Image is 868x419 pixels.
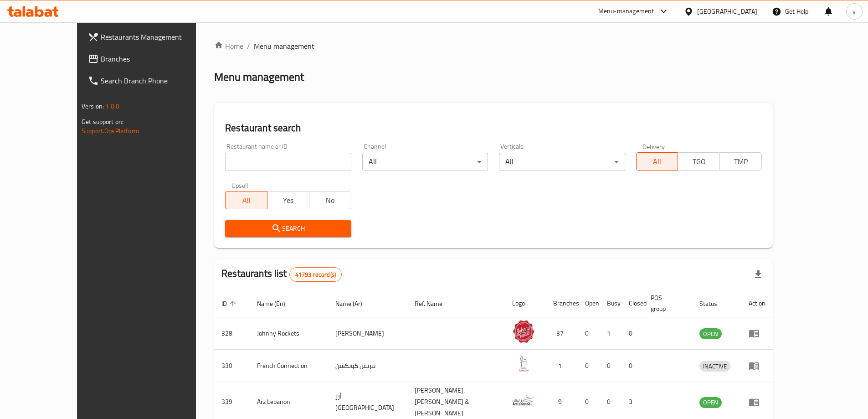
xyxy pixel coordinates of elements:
td: 1 [546,350,578,382]
span: INACTIVE [699,361,730,372]
span: Version: [82,100,104,112]
td: 328 [214,317,250,350]
th: Busy [600,290,621,317]
td: فرنش كونكشن [328,350,407,382]
button: TGO [678,152,720,171]
span: Name (En) [257,298,297,309]
input: Search for restaurant name or ID.. [225,153,351,171]
td: 0 [578,350,600,382]
div: OPEN [699,328,722,339]
span: Yes [271,194,306,207]
nav: breadcrumb [214,41,773,52]
td: 0 [621,350,643,382]
td: 330 [214,350,250,382]
div: Export file [747,264,769,285]
th: Action [741,290,773,317]
a: Support.OpsPlatform [82,125,139,137]
div: Total records count [289,267,342,282]
h2: Restaurant search [225,121,762,135]
a: Search Branch Phone [81,70,222,92]
button: Yes [267,191,309,209]
label: Delivery [642,143,665,150]
button: Search [225,220,351,237]
td: [PERSON_NAME] [328,317,407,350]
h2: Menu management [214,70,304,84]
div: All [362,153,488,171]
span: All [640,155,675,168]
span: ID [221,298,239,309]
span: 41793 record(s) [290,270,341,279]
span: All [229,194,264,207]
div: INACTIVE [699,361,730,372]
span: Search [232,223,344,234]
td: French Connection [250,350,328,382]
img: French Connection [512,352,535,375]
th: Logo [505,290,546,317]
span: Search Branch Phone [101,75,215,86]
th: Closed [621,290,643,317]
li: / [247,41,250,52]
td: 0 [578,317,600,350]
th: Open [578,290,600,317]
button: TMP [719,152,762,171]
span: Restaurants Management [101,31,215,42]
span: Name (Ar) [335,298,374,309]
span: TGO [682,155,716,168]
span: Ref. Name [415,298,454,309]
td: 0 [621,317,643,350]
span: y [853,6,856,16]
h2: Restaurants list [221,267,342,282]
div: All [499,153,625,171]
span: OPEN [699,329,722,339]
img: Arz Lebanon [512,389,535,412]
td: 0 [600,350,621,382]
span: Branches [101,53,215,64]
span: 1.0.0 [105,100,119,112]
th: Branches [546,290,578,317]
button: All [225,191,267,209]
span: Menu management [254,41,314,52]
a: Branches [81,48,222,70]
td: Johnny Rockets [250,317,328,350]
div: Menu [749,397,765,408]
span: Status [699,298,729,309]
span: OPEN [699,397,722,408]
div: Menu-management [598,6,654,17]
button: No [309,191,351,209]
span: No [313,194,348,207]
button: All [636,152,678,171]
span: POS group [651,292,681,314]
img: Johnny Rockets [512,320,535,343]
label: Upsell [231,182,248,188]
div: Menu [749,328,765,339]
span: TMP [724,155,758,168]
a: Home [214,41,243,52]
div: OPEN [699,397,722,408]
td: 1 [600,317,621,350]
a: Restaurants Management [81,26,222,48]
td: 37 [546,317,578,350]
div: Menu [749,360,765,371]
span: Get support on: [82,116,123,128]
div: [GEOGRAPHIC_DATA] [697,6,757,16]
